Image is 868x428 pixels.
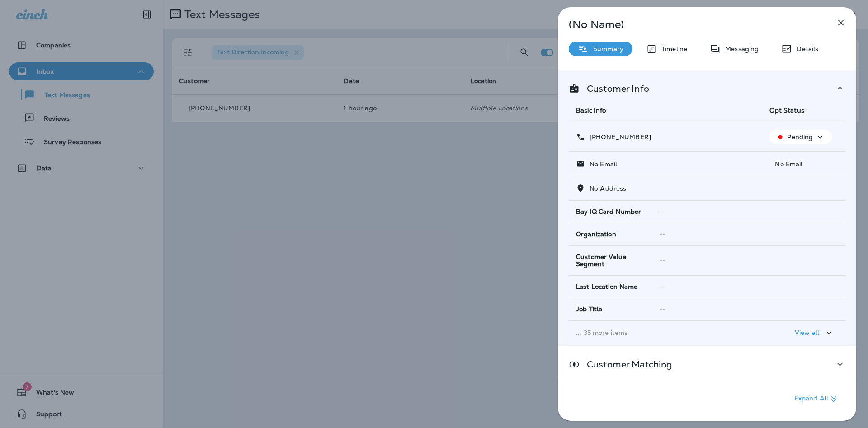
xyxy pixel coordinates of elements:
span: -- [659,305,665,313]
p: Expand All [794,394,839,404]
p: Timeline [657,45,687,52]
span: -- [659,283,665,291]
p: Customer Matching [580,361,672,368]
button: View all [791,325,838,341]
p: [PHONE_NUMBER] [585,133,651,141]
p: View all [795,329,819,336]
button: Expand All [791,391,843,407]
p: Customer Info [580,85,649,92]
p: (No Name) [569,21,816,28]
p: Summary [589,45,623,52]
span: Last Location Name [576,283,638,291]
span: Bay IQ Card Number [576,208,642,216]
span: Opt Status [769,106,804,114]
p: No Address [585,185,626,192]
p: No Email [769,160,838,168]
p: ... 35 more items [576,329,755,336]
button: Pending [769,130,832,144]
p: Pending [787,133,813,141]
span: Organization [576,230,616,238]
p: Details [792,45,818,52]
span: -- [659,207,665,216]
p: No Email [585,160,617,168]
span: Job Title [576,306,602,313]
span: -- [659,230,665,238]
span: Basic Info [576,106,606,114]
p: Messaging [721,45,759,52]
span: Customer Value Segment [576,253,645,268]
span: -- [659,256,665,264]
